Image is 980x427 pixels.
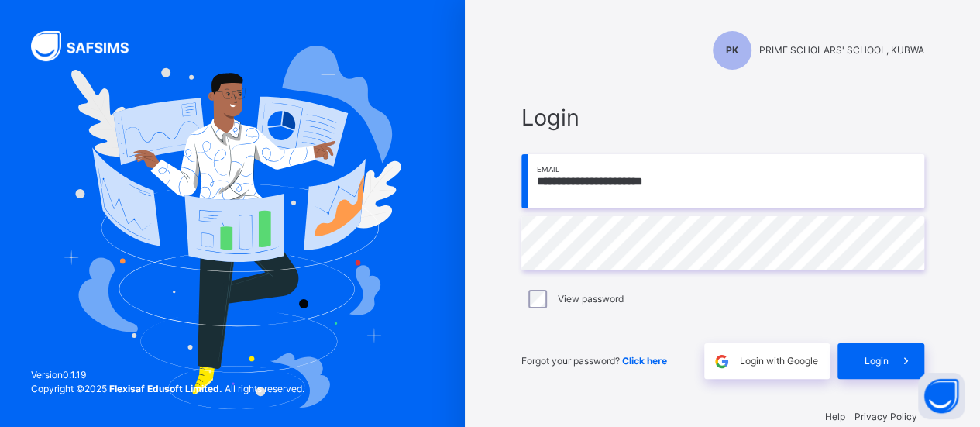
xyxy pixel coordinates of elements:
[64,46,402,410] img: Hero Image
[759,43,924,57] span: PRIME SCHOLARS' SCHOOL, KUBWA
[865,354,889,368] span: Login
[31,368,304,382] span: Version 0.1.19
[109,383,222,394] strong: Flexisaf Edusoft Limited.
[918,373,965,419] button: Open asap
[854,411,917,422] a: Privacy Policy
[31,31,147,61] img: SAFSIMS Logo
[521,101,924,134] span: Login
[558,292,624,306] label: View password
[622,355,667,367] a: Click here
[726,43,738,57] span: PK
[740,354,818,368] span: Login with Google
[31,383,304,394] span: Copyright © 2025 All rights reserved.
[713,353,731,370] img: google.396cfc9801f0270233282035f929180a.svg
[521,355,667,367] span: Forgot your password?
[825,411,845,422] a: Help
